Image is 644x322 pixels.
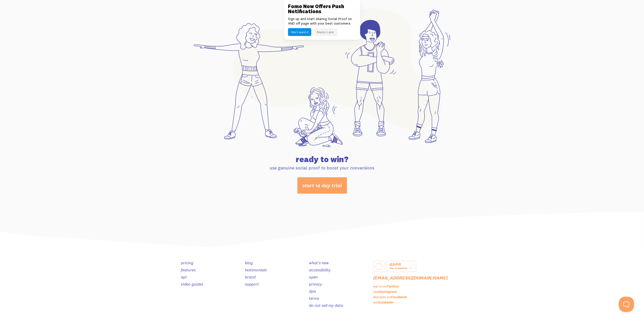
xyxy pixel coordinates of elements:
[181,260,193,265] a: pricing
[379,300,393,305] a: LinkedIn
[181,267,196,272] a: features
[309,303,343,308] a: do not sell my data
[309,274,318,279] a: open
[314,28,337,36] button: Maybe Later
[373,275,448,281] a: [EMAIL_ADDRESS][DOMAIN_NAME]
[389,266,413,270] div: Yes, Compliant
[373,300,463,305] p: and
[245,260,253,265] a: blog
[309,296,319,301] a: terms
[245,267,267,272] a: testimonials
[181,274,186,279] a: api
[184,155,460,163] h2: ready to win?
[309,267,331,272] a: accessibility
[245,274,256,279] a: brand
[387,284,399,289] a: Twitter
[288,28,311,36] button: Yes! I want it
[386,261,416,272] a: GDPR Yes, Compliant
[309,289,316,294] a: dpa
[389,263,413,266] div: GDPR
[391,295,407,299] a: Facebook
[373,284,463,289] p: we're on
[288,16,356,26] p: Sign up and start sharing Social Proof on AND off page with your best customers
[309,260,329,265] a: what's new
[288,4,356,14] h3: Fomo Now Offers Push Notifications
[245,281,259,287] a: support
[297,177,347,194] a: start 14 day trial
[373,289,463,294] p: and
[184,165,460,171] p: use genuine social proof to boost your conversions
[181,281,203,287] a: video guides
[619,297,634,312] iframe: Help Scout Beacon - Open
[373,295,463,299] p: but also on
[309,281,322,287] a: privacy
[379,289,397,294] a: Instagram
